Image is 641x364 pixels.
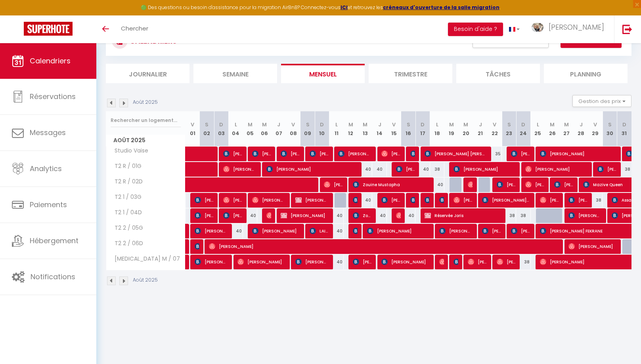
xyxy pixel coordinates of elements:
th: 29 [588,111,603,147]
div: 40 [415,162,430,177]
span: [PERSON_NAME] [511,223,530,238]
div: 40 [329,224,343,238]
span: [PERSON_NAME] [540,192,559,208]
abbr: D [421,121,425,128]
p: Août 2025 [133,276,158,284]
abbr: L [335,121,338,128]
span: Calendriers [30,56,71,66]
span: Zouine Mustapha [353,177,429,192]
span: [PERSON_NAME] [PERSON_NAME] TANI [425,146,486,161]
span: BOULESTREAU BOULESTREAU [353,223,358,238]
th: 13 [358,111,372,147]
th: 23 [502,111,516,147]
abbr: M [564,121,569,128]
span: [PERSON_NAME] [396,208,401,223]
span: [PERSON_NAME] [525,177,544,192]
abbr: V [291,121,295,128]
span: T2 R / 01G [107,162,144,171]
div: 40 [372,162,387,177]
span: [PERSON_NAME] [252,146,271,161]
li: Tâches [456,64,540,83]
span: [PERSON_NAME] [252,192,285,208]
span: Réservations [30,91,76,101]
span: [PERSON_NAME] [223,162,256,177]
a: Chercher [115,15,154,43]
span: [PERSON_NAME] [497,177,516,192]
span: [PERSON_NAME] [223,208,242,223]
th: 04 [228,111,243,147]
th: 10 [315,111,329,147]
abbr: D [521,121,525,128]
div: 40 [358,193,372,208]
span: [PERSON_NAME] [353,192,358,208]
li: Semaine [193,64,277,83]
span: Hébergement [30,236,78,246]
span: Zouine Mustapha [353,208,372,223]
th: 24 [516,111,530,147]
span: [PERSON_NAME] [468,177,473,192]
span: Messages [30,128,66,137]
span: Studio Vaise [107,147,150,155]
button: Gestion des prix [572,95,631,107]
abbr: S [507,121,511,128]
th: 07 [272,111,286,147]
span: [PERSON_NAME] [223,146,242,161]
div: 40 [228,224,243,238]
span: [PERSON_NAME] [381,254,429,269]
div: 40 [430,177,444,192]
div: 38 [502,208,516,223]
div: 40 [243,208,257,223]
th: 26 [545,111,559,147]
th: 15 [387,111,401,147]
span: [PERSON_NAME] [425,192,429,208]
span: [PERSON_NAME] [540,146,616,161]
th: 06 [257,111,272,147]
abbr: J [378,121,381,128]
span: [PERSON_NAME] [453,192,473,208]
th: 19 [444,111,459,147]
div: 40 [372,208,387,223]
span: Chercher [121,24,148,32]
span: [PERSON_NAME] [554,177,573,192]
span: [PERSON_NAME] [549,22,604,32]
input: Rechercher un logement... [111,113,181,128]
span: [PERSON_NAME] [468,254,487,269]
strong: créneaux d'ouverture de la salle migration [383,4,499,11]
span: [PERSON_NAME] [266,208,271,223]
span: [PERSON_NAME] [195,192,214,208]
abbr: M [463,121,468,128]
abbr: V [191,121,194,128]
span: [PERSON_NAME] [353,254,372,269]
div: 38 [617,162,631,177]
div: 35 [488,147,502,161]
th: 16 [401,111,415,147]
div: 38 [516,255,530,269]
span: Août 2025 [106,135,185,146]
th: 18 [430,111,444,147]
abbr: M [248,121,253,128]
span: [PERSON_NAME] [482,223,501,238]
span: [PERSON_NAME] [PERSON_NAME] [482,192,530,208]
span: [PERSON_NAME] [453,254,458,269]
div: 40 [401,208,415,223]
span: [PERSON_NAME] [381,192,400,208]
abbr: D [622,121,626,128]
abbr: J [277,121,280,128]
button: Besoin d'aide ? [448,23,503,36]
span: [PERSON_NAME] [568,208,602,223]
span: [PERSON_NAME] [310,146,329,161]
th: 08 [286,111,300,147]
li: Trimestre [369,64,452,83]
p: Août 2025 [133,99,158,106]
abbr: D [219,121,223,128]
li: Journalier [106,64,189,83]
th: 17 [415,111,430,147]
span: [PERSON_NAME] [252,223,300,238]
span: [PERSON_NAME] [338,146,371,161]
abbr: S [205,121,209,128]
img: ... [532,23,543,32]
span: T2 R / 02D [107,177,145,186]
div: 40 [329,255,343,269]
th: 20 [459,111,473,147]
abbr: M [348,121,353,128]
